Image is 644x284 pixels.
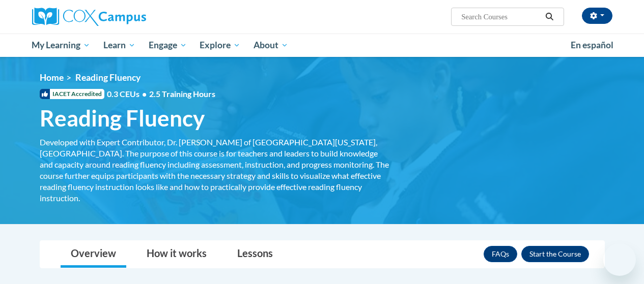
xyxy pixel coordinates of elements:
[521,246,589,262] button: Enroll
[103,39,135,51] span: Learn
[149,89,215,99] span: 2.5 Training Hours
[542,11,557,23] button: Search
[254,39,288,51] span: About
[149,39,187,51] span: Engage
[40,72,64,83] a: Home
[193,34,247,57] a: Explore
[603,243,636,276] iframe: Button to launch messaging window
[25,34,97,57] a: My Learning
[75,72,141,83] span: Reading Fluency
[571,40,613,50] span: En español
[32,8,215,26] a: Cox Campus
[142,34,193,57] a: Engage
[564,35,620,56] a: En español
[40,89,104,99] span: IACET Accredited
[40,105,205,132] span: Reading Fluency
[247,34,295,57] a: About
[32,39,90,51] span: My Learning
[582,8,612,24] button: Account Settings
[484,246,517,262] a: FAQs
[40,137,391,204] div: Developed with Expert Contributor, Dr. [PERSON_NAME] of [GEOGRAPHIC_DATA][US_STATE], [GEOGRAPHIC_...
[142,89,147,99] span: •
[227,241,283,268] a: Lessons
[107,88,215,100] span: 0.3 CEUs
[97,34,142,57] a: Learn
[200,39,240,51] span: Explore
[32,8,146,26] img: Cox Campus
[61,241,126,268] a: Overview
[460,11,542,23] input: Search Courses
[24,34,620,57] div: Main menu
[136,241,217,268] a: How it works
